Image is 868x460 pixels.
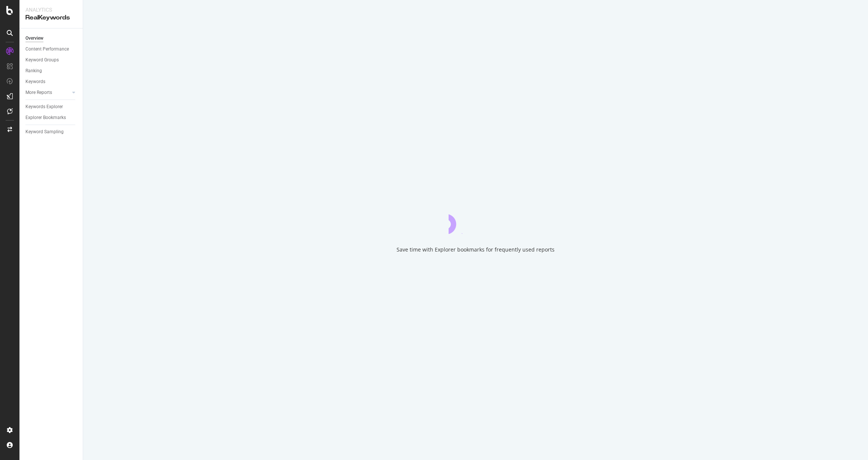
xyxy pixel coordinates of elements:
div: Explorer Bookmarks [25,114,66,122]
a: Keywords [25,78,78,86]
div: Keyword Sampling [25,128,64,136]
a: Keyword Groups [25,56,78,64]
a: Keyword Sampling [25,128,78,136]
div: Keyword Groups [25,56,59,64]
a: Ranking [25,67,78,75]
div: animation [449,207,503,234]
a: More Reports [25,89,70,97]
div: Analytics [25,6,77,13]
a: Content Performance [25,45,78,53]
div: Keywords [25,78,45,86]
div: Overview [25,34,43,42]
div: RealKeywords [25,13,77,22]
div: Keywords Explorer [25,103,63,111]
a: Overview [25,34,78,42]
div: Save time with Explorer bookmarks for frequently used reports [397,246,555,253]
a: Keywords Explorer [25,103,78,111]
div: More Reports [25,89,52,97]
a: Explorer Bookmarks [25,114,78,122]
div: Ranking [25,67,42,75]
div: Content Performance [25,45,69,53]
